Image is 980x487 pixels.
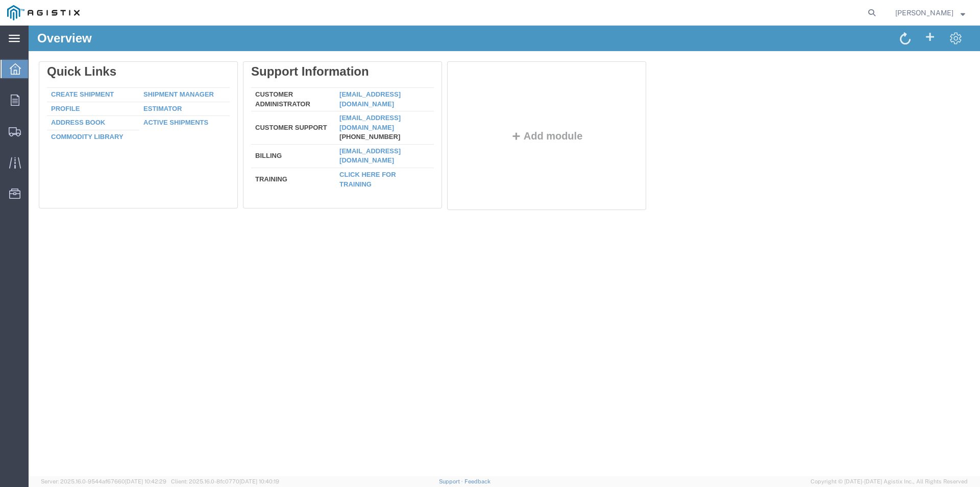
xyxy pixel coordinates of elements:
td: Training [223,142,307,164]
a: [EMAIL_ADDRESS][DOMAIN_NAME] [311,88,372,106]
a: Click here for training [311,145,367,163]
a: Support [439,478,464,484]
td: Billing [223,119,307,142]
a: [EMAIL_ADDRESS][DOMAIN_NAME] [311,122,372,139]
span: [DATE] 10:42:29 [125,478,166,484]
iframe: FS Legacy Container [29,26,980,476]
span: Copyright © [DATE]-[DATE] Agistix Inc., All Rights Reserved [811,477,968,486]
a: Feedback [464,478,491,484]
span: Server: 2025.16.0-9544af67660 [41,478,166,484]
td: [PHONE_NUMBER] [307,86,405,119]
a: Commodity Library [22,107,95,115]
td: Customer Support [223,86,307,119]
a: Estimator [115,79,153,87]
a: Profile [22,79,51,87]
span: Client: 2025.16.0-8fc0770 [171,478,279,484]
td: Customer Administrator [223,62,307,86]
div: Support Information [223,39,405,53]
button: [PERSON_NAME] [895,7,966,19]
a: Active Shipments [115,93,180,101]
a: [EMAIL_ADDRESS][DOMAIN_NAME] [311,65,372,82]
span: Roger Podelco [895,7,953,18]
a: Address Book [22,93,77,101]
img: logo [7,5,80,20]
span: [DATE] 10:40:19 [239,478,279,484]
button: Add module [479,105,557,116]
a: Shipment Manager [115,65,185,73]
